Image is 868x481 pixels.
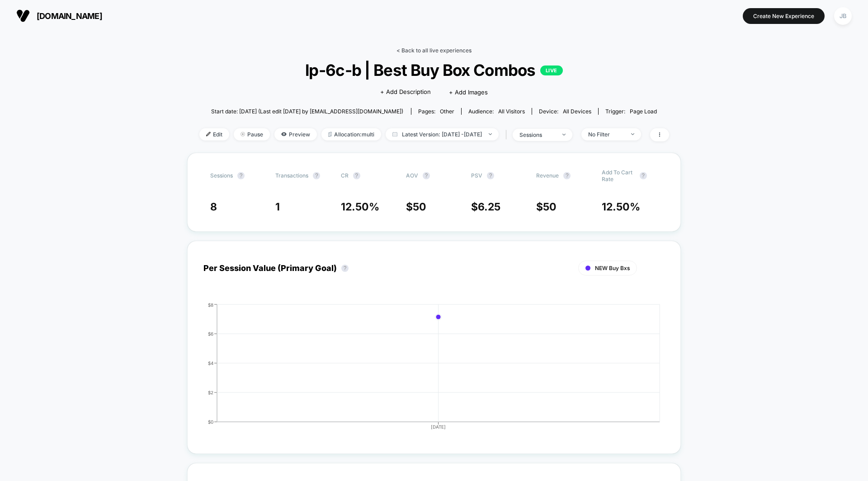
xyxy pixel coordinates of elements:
[275,172,308,179] span: Transactions
[194,302,656,438] div: PER_SESSION_VALUE
[532,108,598,115] span: Device:
[16,9,30,23] img: Visually logo
[234,128,270,140] span: Pause
[588,131,624,138] div: No Filter
[199,128,229,140] span: Edit
[595,265,630,271] span: NEW Buy Bxs
[380,88,431,97] span: + Add Description
[449,89,488,96] span: + Add Images
[471,172,482,179] span: PSV
[210,201,217,213] span: 8
[605,108,657,115] div: Trigger:
[313,172,320,179] button: ?
[392,132,397,136] img: calendar
[37,11,102,21] span: [DOMAIN_NAME]
[237,172,245,179] button: ?
[743,8,825,24] button: Create New Experience
[468,108,525,115] div: Audience:
[396,47,472,54] a: < Back to all live experiences
[562,134,566,135] img: end
[631,133,634,135] img: end
[563,108,591,115] span: all devices
[206,132,211,136] img: edit
[341,201,379,213] span: 12.50 %
[536,172,559,179] span: Revenue
[540,65,563,75] p: LIVE
[211,108,403,115] span: Start date: [DATE] (Last edit [DATE] by [EMAIL_ADDRESS][DOMAIN_NAME])
[208,360,213,365] tspan: $4
[440,108,454,115] span: other
[536,201,557,213] span: $
[498,108,525,115] span: All Visitors
[640,172,647,179] button: ?
[328,132,332,137] img: rebalance
[353,172,360,179] button: ?
[406,201,426,213] span: $
[503,128,513,141] span: |
[478,201,500,213] span: 6.25
[14,9,105,23] button: [DOMAIN_NAME]
[418,108,454,115] div: Pages:
[834,7,852,25] div: JB
[406,172,418,179] span: AOV
[519,131,556,138] div: sessions
[602,201,640,213] span: 12.50 %
[208,419,213,424] tspan: $0
[543,201,557,213] span: 50
[321,128,381,140] span: Allocation: multi
[241,132,245,136] img: end
[222,61,645,79] span: lp-6c-b | Best Buy Box Combos
[210,172,233,179] span: Sessions
[275,201,280,213] span: 1
[413,201,426,213] span: 50
[630,108,657,115] span: Page Load
[431,424,446,430] tspan: [DATE]
[489,133,492,135] img: end
[423,172,430,179] button: ?
[208,302,213,307] tspan: $8
[208,331,213,336] tspan: $6
[208,389,213,395] tspan: $2
[274,128,317,140] span: Preview
[487,172,494,179] button: ?
[831,7,854,25] button: JB
[386,128,499,140] span: Latest Version: [DATE] - [DATE]
[602,169,635,182] span: Add To Cart Rate
[341,172,349,179] span: CR
[471,201,500,213] span: $
[341,265,349,272] button: ?
[563,172,571,179] button: ?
